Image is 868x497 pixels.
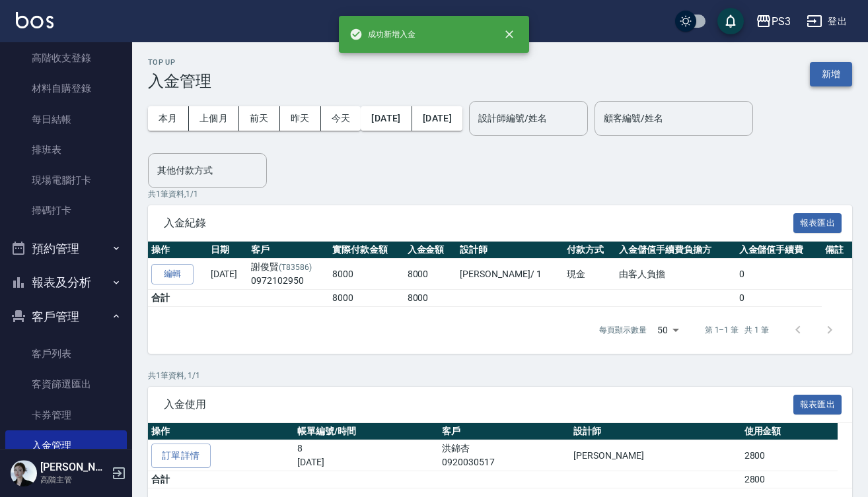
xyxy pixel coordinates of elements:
[329,242,404,259] th: 實際付款金額
[11,460,37,486] img: Person
[772,13,791,30] div: PS3
[404,290,457,307] td: 8000
[717,8,744,34] button: save
[793,216,842,228] a: 報表匯出
[5,165,127,195] a: 現場電腦打卡
[294,423,439,440] th: 帳單編號/時間
[297,455,435,469] p: [DATE]
[570,423,741,440] th: 設計師
[148,58,211,67] h2: Top Up
[361,106,412,131] button: [DATE]
[151,264,194,284] button: 編輯
[248,242,329,259] th: 客戶
[248,259,329,290] td: 謝俊賢
[5,300,127,334] button: 客戶管理
[148,471,294,488] td: 合計
[207,259,248,290] td: [DATE]
[5,135,127,165] a: 排班表
[329,259,404,290] td: 8000
[148,290,248,307] td: 合計
[5,43,127,73] a: 高階收支登錄
[5,73,127,104] a: 材料自購登錄
[616,259,735,290] td: 由客人負擔
[148,370,852,381] p: 共 1 筆資料, 1 / 1
[412,106,462,131] button: [DATE]
[456,242,563,259] th: 設計師
[741,423,838,440] th: 使用金額
[40,461,108,474] h5: [PERSON_NAME]
[750,8,796,35] button: PS3
[741,440,838,471] td: 2800
[5,430,127,461] a: 入金管理
[801,9,852,34] button: 登出
[251,274,326,288] p: 0972102950
[570,440,741,471] td: [PERSON_NAME]
[736,242,822,259] th: 入金儲值手續費
[148,423,294,440] th: 操作
[239,106,280,131] button: 前天
[329,290,404,307] td: 8000
[294,440,439,471] td: 8
[736,259,822,290] td: 0
[16,12,54,28] img: Logo
[442,455,567,469] p: 0920030517
[404,259,457,290] td: 8000
[5,104,127,135] a: 每日結帳
[616,242,735,259] th: 入金儲值手續費負擔方
[189,106,239,131] button: 上個月
[164,216,793,230] span: 入金紀錄
[495,20,524,49] button: close
[5,339,127,369] a: 客戶列表
[5,400,127,430] a: 卡券管理
[321,106,361,131] button: 今天
[456,259,563,290] td: [PERSON_NAME] / 1
[5,369,127,399] a: 客資篩選匯出
[599,324,647,336] p: 每頁顯示數量
[736,290,822,307] td: 0
[5,265,127,300] button: 報表及分析
[148,242,207,259] th: 操作
[793,397,842,410] a: 報表匯出
[810,67,852,80] a: 新增
[793,395,842,415] button: 報表匯出
[563,242,616,259] th: 付款方式
[652,312,684,348] div: 50
[5,195,127,226] a: 掃碼打卡
[349,28,416,41] span: 成功新增入金
[148,106,189,131] button: 本月
[40,474,108,486] p: 高階主管
[164,398,793,411] span: 入金使用
[439,423,570,440] th: 客戶
[822,242,852,259] th: 備註
[793,213,842,234] button: 報表匯出
[148,188,852,200] p: 共 1 筆資料, 1 / 1
[741,471,838,488] td: 2800
[705,324,769,336] p: 第 1–1 筆 共 1 筆
[404,242,457,259] th: 入金金額
[279,263,312,272] p: (T83586)
[810,62,852,86] button: 新增
[439,440,570,471] td: 洪錦杏
[151,444,211,468] a: 訂單詳情
[563,259,616,290] td: 現金
[148,72,211,90] h3: 入金管理
[280,106,321,131] button: 昨天
[207,242,248,259] th: 日期
[5,232,127,266] button: 預約管理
